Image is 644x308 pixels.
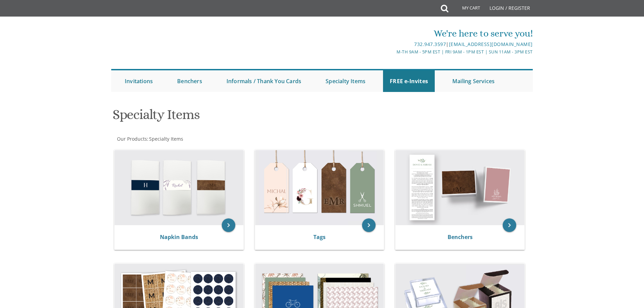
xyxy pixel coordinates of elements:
a: Informals / Thank You Cards [220,70,308,92]
div: We're here to serve you! [252,27,533,40]
a: Mailing Services [446,70,501,92]
a: Benchers [170,70,209,92]
img: Benchers [396,150,524,225]
a: Our Products [116,136,147,142]
a: keyboard_arrow_right [503,218,516,232]
img: Napkin Bands [115,150,243,225]
a: Napkin Bands [160,233,198,241]
div: : [111,136,322,142]
a: Benchers [448,233,473,241]
h1: Specialty Items [113,107,388,127]
a: [EMAIL_ADDRESS][DOMAIN_NAME] [449,41,533,47]
a: My Cart [448,1,485,18]
span: Specialty Items [149,136,183,142]
div: | [252,40,533,48]
a: Invitations [118,70,160,92]
a: 732.947.3597 [414,41,446,47]
a: keyboard_arrow_right [362,218,376,232]
a: Tags [313,233,326,241]
div: M-Th 9am - 5pm EST | Fri 9am - 1pm EST | Sun 11am - 3pm EST [252,48,533,55]
a: keyboard_arrow_right [222,218,235,232]
a: Specialty Items [319,70,372,92]
img: Tags [255,150,384,225]
a: Specialty Items [148,136,183,142]
a: FREE e-Invites [383,70,435,92]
